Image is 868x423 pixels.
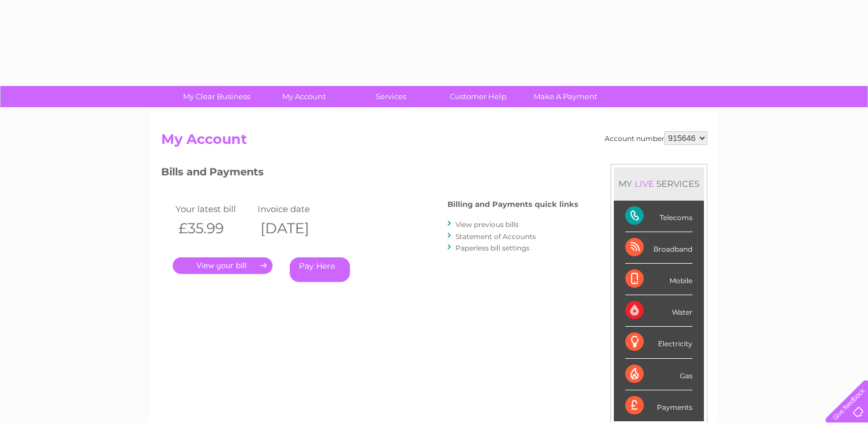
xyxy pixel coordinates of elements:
[625,201,692,232] div: Telecoms
[161,131,707,153] h2: My Account
[625,390,692,421] div: Payments
[169,86,264,107] a: My Clear Business
[625,264,692,295] div: Mobile
[456,220,519,229] a: View previous bills
[456,232,536,241] a: Statement of Accounts
[256,86,351,107] a: My Account
[173,217,255,240] th: £35.99
[518,86,613,107] a: Make A Payment
[344,86,438,107] a: Services
[161,164,578,184] h3: Bills and Payments
[456,244,530,252] a: Paperless bill settings
[290,257,350,282] a: Pay Here
[431,86,526,107] a: Customer Help
[173,201,255,217] td: Your latest bill
[614,167,704,200] div: MY SERVICES
[625,327,692,358] div: Electricity
[255,201,337,217] td: Invoice date
[632,178,656,189] div: LIVE
[255,217,337,240] th: [DATE]
[625,232,692,264] div: Broadband
[173,257,273,274] a: .
[625,359,692,390] div: Gas
[605,131,707,145] div: Account number
[625,295,692,327] div: Water
[447,200,578,209] h4: Billing and Payments quick links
